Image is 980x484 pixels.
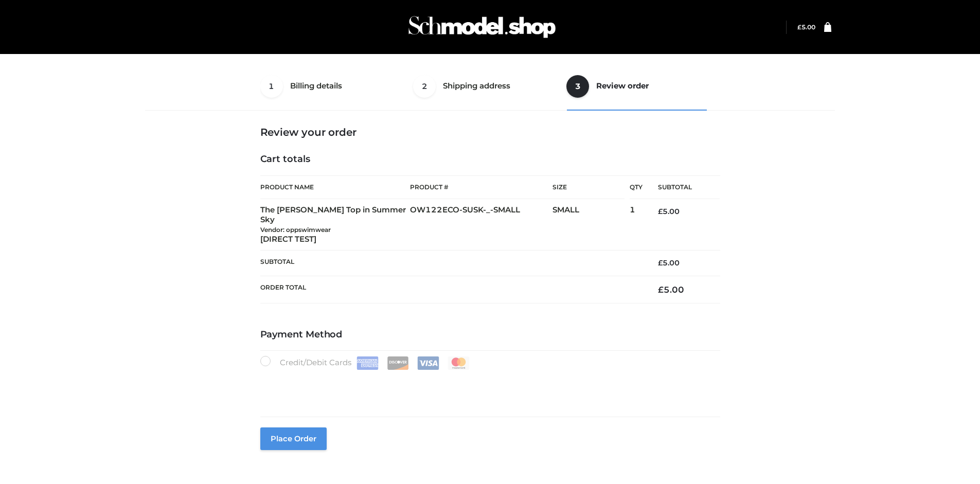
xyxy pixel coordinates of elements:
img: Schmodel Admin 964 [405,7,559,47]
th: Product Name [260,175,411,199]
th: Product # [410,175,553,199]
a: £5.00 [797,23,815,31]
bdi: 5.00 [658,284,684,295]
img: Mastercard [448,356,470,370]
h4: Cart totals [260,154,720,165]
span: £ [797,23,801,31]
button: Place order [260,427,327,450]
bdi: 5.00 [658,258,680,267]
h4: Payment Method [260,329,720,340]
th: Qty [630,175,643,199]
iframe: Secure payment input frame [258,368,718,405]
th: Subtotal [643,176,720,199]
h3: Review your order [260,126,720,138]
td: OW122ECO-SUSK-_-SMALL [410,199,553,250]
span: £ [658,207,663,216]
th: Size [553,176,625,199]
td: 1 [630,199,643,250]
bdi: 5.00 [658,207,680,216]
small: Vendor: oppswimwear [260,226,331,234]
th: Subtotal [260,250,643,276]
span: £ [658,258,663,267]
bdi: 5.00 [797,23,815,31]
label: Credit/Debit Cards [260,356,471,370]
td: The [PERSON_NAME] Top in Summer Sky [DIRECT TEST] [260,199,411,250]
th: Order Total [260,276,643,303]
span: £ [658,284,664,295]
img: Visa [417,356,439,370]
td: SMALL [553,199,630,250]
img: Discover [387,356,409,370]
img: Amex [357,356,379,370]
